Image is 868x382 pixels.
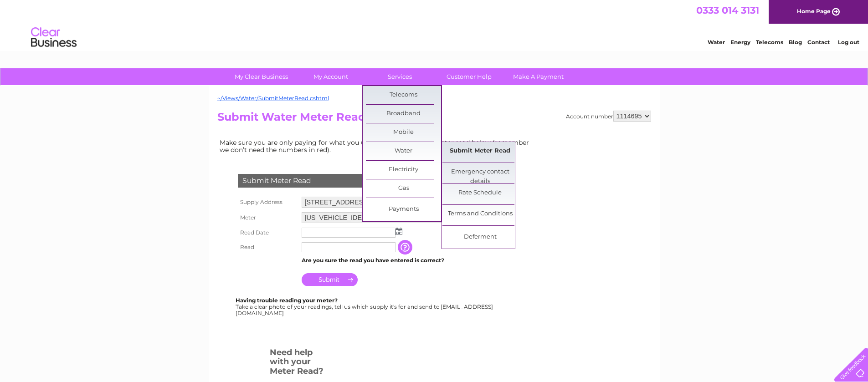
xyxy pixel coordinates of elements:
[442,205,518,223] a: Terms and Conditions
[442,228,518,246] a: Deferment
[442,142,518,160] a: Submit Meter Read
[217,95,329,102] a: ~/Views/Water/SubmitMeterRead.cshtml
[236,225,299,240] th: Read Date
[302,273,358,286] input: Submit
[696,5,759,16] a: 0333 014 3131
[238,174,470,188] div: Submit Meter Read
[838,39,859,46] a: Log out
[31,24,77,51] img: logo.png
[807,39,830,46] a: Contact
[366,86,441,104] a: Telecoms
[217,111,651,128] h2: Submit Water Meter Read
[708,39,725,46] a: Water
[236,297,338,304] b: Having trouble reading your meter?
[236,240,299,255] th: Read
[730,39,750,46] a: Energy
[293,68,368,85] a: My Account
[270,346,326,381] h3: Need help with your Meter Read?
[501,68,576,85] a: Make A Payment
[366,105,441,123] a: Broadband
[366,200,441,219] a: Payments
[566,111,651,122] div: Account number
[362,68,437,85] a: Services
[299,255,487,266] td: Are you sure the read you have entered is correct?
[398,240,414,255] input: Information
[236,297,494,316] div: Take a clear photo of your readings, tell us which supply it's for and send to [EMAIL_ADDRESS][DO...
[789,39,802,46] a: Blog
[366,142,441,160] a: Water
[219,5,650,44] div: Clear Business is a trading name of Verastar Limited (registered in [GEOGRAPHIC_DATA] No. 3667643...
[224,68,299,85] a: My Clear Business
[217,137,536,156] td: Make sure you are only paying for what you use. Simply enter your meter read below (remember we d...
[442,163,518,181] a: Emergency contact details
[442,184,518,202] a: Rate Schedule
[395,228,402,235] img: ...
[236,210,299,225] th: Meter
[366,179,441,198] a: Gas
[431,68,507,85] a: Customer Help
[756,39,783,46] a: Telecoms
[366,123,441,142] a: Mobile
[236,194,299,210] th: Supply Address
[366,161,441,179] a: Electricity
